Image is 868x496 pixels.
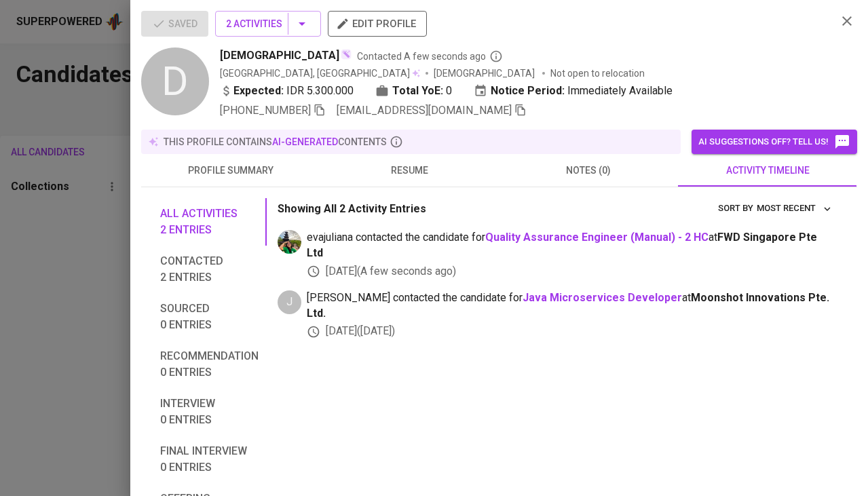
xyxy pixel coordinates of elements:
[692,130,857,154] button: AI suggestions off? Tell us!
[307,230,835,261] span: evajuliana contacted the candidate for at
[215,11,321,37] button: 2 Activities
[523,291,682,304] a: Java Microservices Developer
[278,201,426,217] p: Showing All 2 Activity Entries
[220,47,339,64] span: [DEMOGRAPHIC_DATA]
[278,290,301,314] div: J
[337,104,512,117] span: [EMAIL_ADDRESS][DOMAIN_NAME]
[220,104,311,117] span: [PHONE_NUMBER]
[328,162,491,179] span: resume
[328,11,427,37] button: edit profile
[489,50,503,63] svg: By Batam recruiter
[160,253,259,286] span: Contacted 2 entries
[753,198,835,219] button: sort by
[226,16,310,33] span: 2 Activities
[307,324,835,339] div: [DATE] ( [DATE] )
[160,348,259,381] span: Recommendation 0 entries
[757,201,832,216] span: Most Recent
[272,136,338,147] span: AI-generated
[307,290,835,322] span: [PERSON_NAME] contacted the candidate for at
[357,50,503,63] span: Contacted A few seconds ago
[474,83,673,99] div: Immediately Available
[160,443,259,476] span: Final interview 0 entries
[550,66,645,80] p: Not open to relocation
[485,231,709,244] a: Quality Assurance Engineer (Manual) - 2 HC
[149,162,312,179] span: profile summary
[328,18,427,28] a: edit profile
[141,47,209,115] div: D
[508,162,671,179] span: notes (0)
[434,66,537,80] span: [DEMOGRAPHIC_DATA]
[220,66,420,80] div: [GEOGRAPHIC_DATA], [GEOGRAPHIC_DATA]
[698,134,850,150] span: AI suggestions off? Tell us!
[718,203,753,213] span: sort by
[307,264,835,280] div: [DATE] ( A few seconds ago )
[491,83,565,99] b: Notice Period:
[220,83,354,99] div: IDR 5.300.000
[446,83,452,99] span: 0
[164,135,387,149] p: this profile contains contents
[160,206,259,238] span: All activities 2 entries
[341,49,352,60] img: magic_wand.svg
[339,15,416,33] span: edit profile
[307,231,817,259] span: FWD Singapore Pte Ltd
[233,83,284,99] b: Expected:
[160,301,259,333] span: Sourced 0 entries
[160,396,259,428] span: Interview 0 entries
[392,83,443,99] b: Total YoE:
[686,162,849,179] span: activity timeline
[278,230,301,254] img: eva@glints.com
[307,291,829,320] span: Moonshot Innovations Pte. Ltd.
